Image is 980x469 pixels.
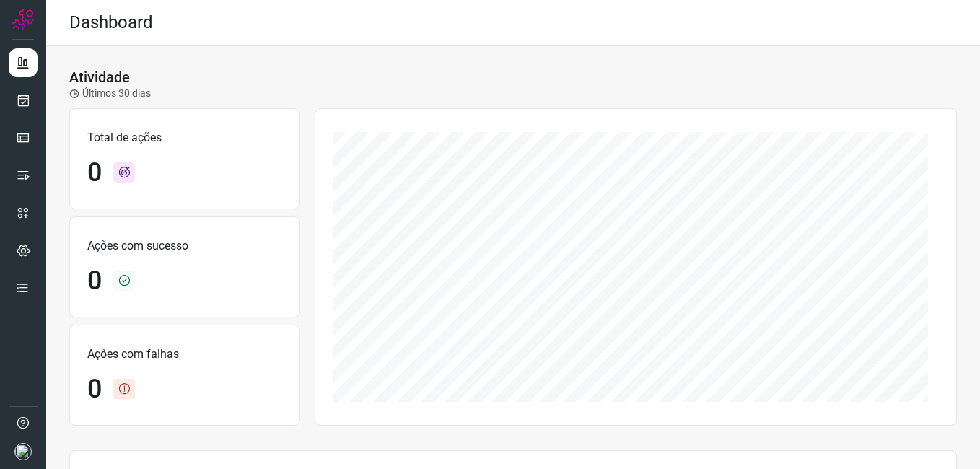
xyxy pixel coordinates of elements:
[87,266,102,297] h1: 0
[87,129,282,146] p: Total de ações
[87,374,102,405] h1: 0
[12,9,34,30] img: Logo
[87,346,282,363] p: Ações com falhas
[69,69,130,86] h3: Atividade
[69,12,153,33] h2: Dashboard
[69,86,151,101] p: Últimos 30 dias
[87,157,102,188] h1: 0
[87,237,282,255] p: Ações com sucesso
